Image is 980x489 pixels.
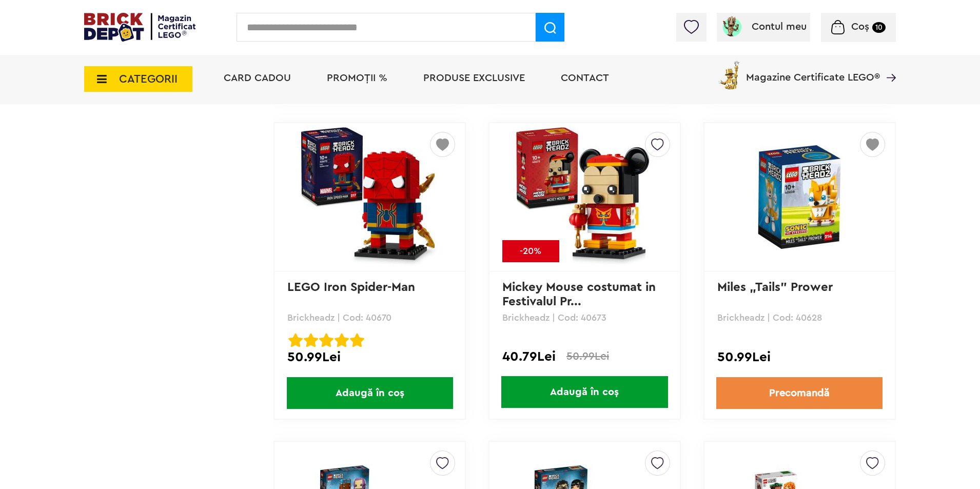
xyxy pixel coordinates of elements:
a: Precomandă [716,377,883,409]
img: Miles „Tails” Prower [728,145,871,249]
p: Brickheadz | Cod: 40673 [502,313,667,322]
a: Adaugă în coș [489,376,680,408]
div: 50.99Lei [717,350,882,364]
img: Evaluare cu stele [288,333,303,347]
a: Adaugă în coș [275,377,465,409]
img: LEGO Iron Spider-Man [298,125,442,269]
img: Evaluare cu stele [319,333,334,347]
span: 50.99Lei [566,351,609,362]
img: Evaluare cu stele [304,333,318,347]
span: Coș [851,22,869,32]
a: Produse exclusive [423,73,525,83]
div: -20% [502,240,559,262]
span: Contul meu [752,22,807,32]
p: Brickheadz | Cod: 40670 [287,313,452,322]
a: Card Cadou [224,73,291,83]
a: Contact [561,73,609,83]
div: 50.99Lei [287,350,452,364]
img: Evaluare cu stele [335,333,349,347]
span: Adaugă în coș [287,377,453,409]
a: Miles „Tails” Prower [717,281,833,294]
span: CATEGORII [119,73,178,85]
a: Mickey Mouse costumat in Festivalul Pr... [502,281,659,308]
span: 40.79Lei [502,350,556,363]
span: Adaugă în coș [501,376,668,408]
small: 10 [872,22,886,33]
a: Magazine Certificate LEGO® [880,59,896,69]
p: Brickheadz | Cod: 40628 [717,313,882,322]
a: PROMOȚII % [327,73,387,83]
a: LEGO Iron Spider-Man [287,281,415,294]
img: Mickey Mouse costumat in Festivalul Primaverii [513,125,656,269]
span: Magazine Certificate LEGO® [746,59,880,83]
img: Evaluare cu stele [350,333,364,347]
a: Contul meu [721,22,807,32]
